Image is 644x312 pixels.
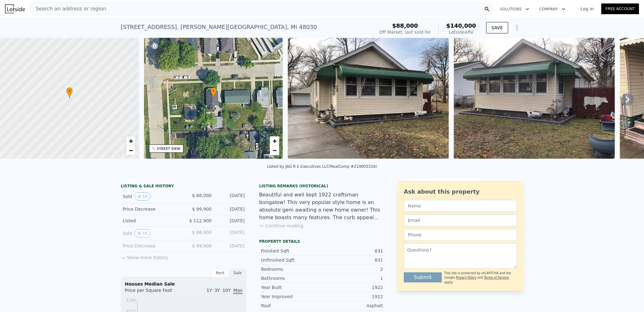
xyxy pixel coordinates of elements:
input: Name [404,200,517,212]
button: Show more history [121,252,168,261]
input: Phone [404,229,517,241]
div: Listed [123,218,179,224]
span: $140,000 [446,22,476,29]
div: • [210,87,217,98]
span: $ 88,000 [192,230,212,235]
button: Submit [404,272,442,282]
div: Finished Sqft [261,248,322,254]
img: Lotside [5,4,25,13]
img: Sale: 63232631 Parcel: 59852457 [454,38,615,159]
div: 1922 [322,293,383,300]
span: • [66,88,73,94]
img: Sale: 63232631 Parcel: 59852457 [288,38,449,159]
div: Sold [123,192,179,201]
input: Email [404,214,517,226]
span: − [273,146,277,154]
div: Price Decrease [123,206,179,212]
a: Terms of Service [484,276,509,279]
tspan: $206 [126,298,136,303]
span: $ 88,000 [192,193,212,198]
span: − [129,146,133,154]
div: Bathrooms [261,275,322,281]
span: $ 99,900 [192,207,212,212]
span: $88,000 [392,22,418,29]
button: Company [534,3,570,15]
div: Listing Remarks (Historical) [259,184,385,189]
span: $ 99,900 [192,243,212,248]
a: Zoom out [270,146,279,155]
div: Listed by JAG R E Executives LLC (RealComp #219003334) [267,164,377,169]
button: Continue reading [259,223,303,229]
div: • [66,87,73,98]
div: 1922 [322,284,383,291]
span: $ 112,900 [189,218,212,223]
div: Property details [259,239,385,244]
div: Year Improved [261,293,322,300]
div: Price Decrease [123,243,179,249]
div: [DATE] [217,243,245,249]
div: Houses Median Sale [125,281,242,287]
div: Year Built [261,284,322,291]
span: Max [233,288,242,294]
button: Show Options [511,21,523,34]
div: [DATE] [217,192,245,201]
button: View historical data [135,192,150,201]
span: + [273,137,277,145]
div: LISTING & SALE HISTORY [121,184,247,190]
a: Zoom out [126,146,136,155]
div: 831 [322,257,383,263]
div: 831 [322,248,383,254]
a: Zoom in [270,136,279,146]
a: Free Account [601,3,639,14]
div: [DATE] [217,218,245,224]
a: Log In [573,6,601,12]
div: Sale [229,269,247,277]
div: 1 [322,275,383,281]
span: 1Y [207,288,212,293]
div: STREET VIEW [157,146,180,151]
div: [DATE] [217,229,245,237]
span: 3Y [214,288,220,293]
button: View historical data [135,229,150,237]
span: Search an address or region [31,5,106,13]
div: Rent [211,269,229,277]
div: Lotside ARV [446,29,476,35]
div: Roof [261,303,322,309]
div: Bedrooms [261,266,322,272]
button: Solutions [495,3,534,15]
div: Asphalt [322,303,383,309]
div: Off Market, last sold for [379,29,431,35]
a: Privacy Policy [456,276,476,279]
div: Sold [123,229,179,237]
span: 10Y [223,288,231,293]
div: [DATE] [217,206,245,212]
div: This site is protected by reCAPTCHA and the Google and apply. [444,271,517,285]
div: Unfinished Sqft [261,257,322,263]
span: • [210,88,217,94]
button: SAVE [486,22,508,33]
div: Beautiful and well kept 1922 craftsman bungalow! This very popular style home is an absolute gem ... [259,191,385,221]
div: 2 [322,266,383,272]
div: [STREET_ADDRESS] , [PERSON_NAME][GEOGRAPHIC_DATA] , MI 48030 [121,23,317,31]
a: Zoom in [126,136,136,146]
div: Price per Square Foot [125,287,184,297]
span: + [129,137,133,145]
div: Ask about this property [404,187,517,196]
